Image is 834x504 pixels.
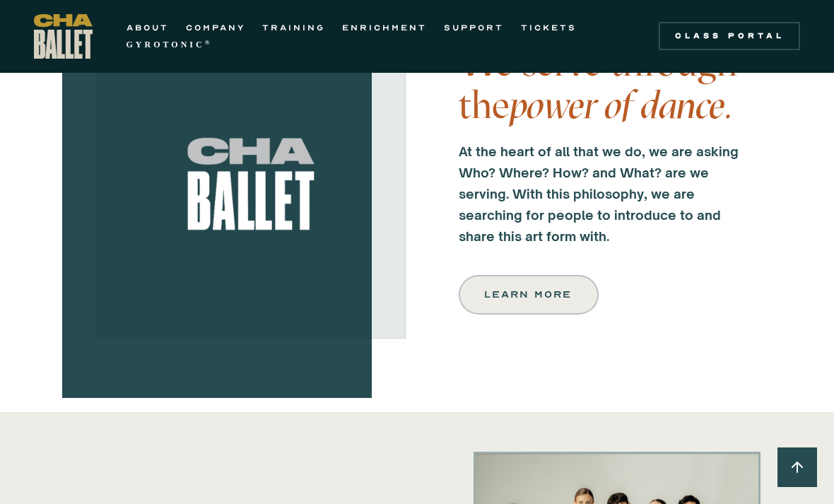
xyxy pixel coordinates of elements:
div: Class Portal [667,30,792,42]
a: Learn more [459,275,599,315]
strong: At the heart of all that we do, we are asking Who? Where? How? and What? are we serving. With thi... [459,143,739,244]
a: ABOUT [127,19,169,36]
a: SUPPORT [444,19,504,36]
sup: ® [205,39,213,46]
a: TICKETS [521,19,577,36]
a: TRAINING [262,19,325,36]
a: ENRICHMENT [342,19,427,36]
div: 1 of 4 [96,29,406,347]
div: carousel [96,29,406,347]
a: COMPANY [186,19,245,36]
em: power of dance. [510,82,734,128]
a: Class Portal [659,22,800,50]
a: GYROTONIC® [127,36,213,53]
strong: GYROTONIC [127,40,205,49]
a: home [34,14,93,59]
div: Learn more [486,286,572,303]
h4: We serve through the [459,42,741,127]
